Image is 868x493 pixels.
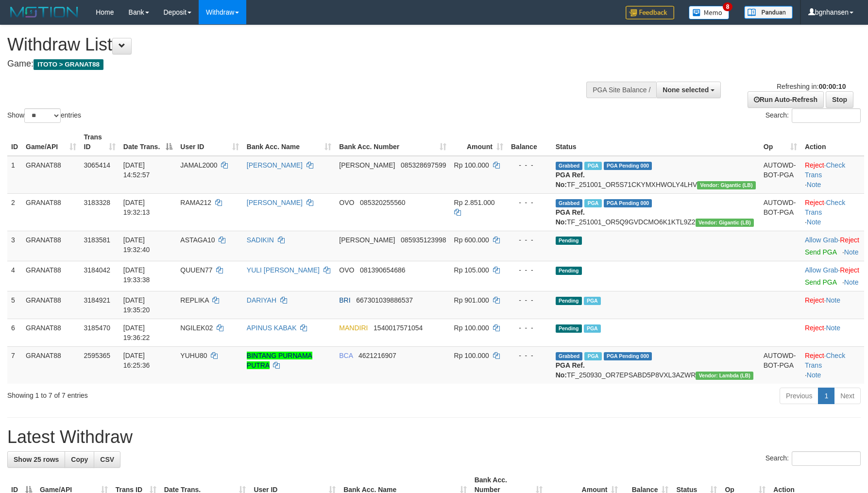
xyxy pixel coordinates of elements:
td: GRANAT88 [22,346,80,384]
th: Status [552,128,760,156]
a: BINTANG PURNAMA PUTRA [247,352,312,369]
td: GRANAT88 [22,156,80,194]
select: Showentries [24,108,61,123]
img: MOTION_logo.png [7,5,81,19]
span: 2595365 [84,352,111,359]
h4: Game: [7,59,569,69]
input: Search: [792,108,861,123]
span: Copy 085328697599 to clipboard [401,161,446,169]
span: ITOTO > GRANAT88 [34,59,103,70]
button: None selected [656,82,721,98]
span: ASTAGA10 [180,236,215,244]
span: · [805,266,840,274]
a: Note [807,371,821,379]
span: [DATE] 19:33:38 [123,266,150,284]
td: 5 [7,291,22,319]
span: Copy 085320255560 to clipboard [360,199,405,206]
a: Reject [805,352,824,359]
th: Bank Acc. Name: activate to sort column ascending [243,128,335,156]
span: Refreshing in: [777,83,846,90]
span: [DATE] 14:52:57 [123,161,150,179]
span: PGA Pending [604,162,652,170]
a: Note [826,296,840,304]
a: Previous [780,388,818,404]
span: [DATE] 19:32:13 [123,199,150,216]
img: Button%20Memo.svg [689,6,730,19]
td: · [801,231,864,261]
span: [PERSON_NAME] [339,236,395,244]
span: Copy [71,456,88,463]
td: · · [801,346,864,384]
span: Rp 901.000 [454,296,489,304]
span: Rp 100.000 [454,352,489,359]
span: BCA [339,352,353,359]
div: - - - [511,265,548,275]
span: Vendor URL: https://dashboard.q2checkout.com/secure [696,372,753,380]
td: TF_251001_OR5Q9GVDCMO6K1KTL9Z2 [552,193,760,231]
span: [PERSON_NAME] [339,161,395,169]
label: Show entries [7,108,81,123]
span: BRI [339,296,350,304]
span: Pending [556,297,582,305]
div: Showing 1 to 7 of 7 entries [7,387,355,400]
span: [DATE] 19:36:22 [123,324,150,341]
span: Copy 085935123998 to clipboard [401,236,446,244]
td: GRANAT88 [22,291,80,319]
th: Op: activate to sort column ascending [760,128,801,156]
span: Rp 2.851.000 [454,199,495,206]
a: Check Trans [805,161,845,179]
a: Reject [840,266,859,274]
td: AUTOWD-BOT-PGA [760,156,801,194]
span: 3183328 [84,199,111,206]
a: Note [826,324,840,332]
a: APINUS KABAK [247,324,297,332]
a: 1 [818,388,834,404]
a: Reject [805,296,824,304]
span: [DATE] 16:25:36 [123,352,150,369]
td: 7 [7,346,22,384]
span: OVO [339,199,354,206]
b: PGA Ref. No: [556,361,585,379]
span: 3185470 [84,324,111,332]
a: [PERSON_NAME] [247,199,303,206]
a: Allow Grab [805,236,838,244]
span: Copy 1540017571054 to clipboard [374,324,423,332]
td: 4 [7,261,22,291]
a: Reject [805,324,824,332]
span: 3184042 [84,266,111,274]
td: 1 [7,156,22,194]
span: Marked by bgndany [584,324,601,333]
a: DARIYAH [247,296,276,304]
span: NGILEK02 [180,324,213,332]
a: SADIKIN [247,236,274,244]
span: [DATE] 19:35:20 [123,296,150,314]
a: Run Auto-Refresh [748,91,824,108]
a: Note [807,181,821,188]
div: - - - [511,235,548,245]
span: Vendor URL: https://dashboard.q2checkout.com/secure [696,219,754,227]
td: GRANAT88 [22,261,80,291]
a: Note [844,248,859,256]
span: Copy 4621216907 to clipboard [358,352,396,359]
a: Stop [826,91,853,108]
span: Marked by bgndany [584,297,601,305]
span: PGA Pending [604,199,652,207]
a: Send PGA [805,248,836,256]
th: Trans ID: activate to sort column ascending [80,128,119,156]
a: Note [807,218,821,226]
img: panduan.png [744,6,793,19]
div: - - - [511,351,548,360]
span: QUUEN77 [180,266,212,274]
span: Rp 600.000 [454,236,489,244]
td: TF_251001_OR5S71CKYMXHWOLY4LHV [552,156,760,194]
th: User ID: activate to sort column ascending [176,128,243,156]
th: Action [801,128,864,156]
span: RAMA212 [180,199,211,206]
a: Show 25 rows [7,451,65,468]
span: YUHU80 [180,352,207,359]
div: - - - [511,198,548,207]
a: Check Trans [805,199,845,216]
td: GRANAT88 [22,193,80,231]
input: Search: [792,451,861,466]
span: PGA Pending [604,352,652,360]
